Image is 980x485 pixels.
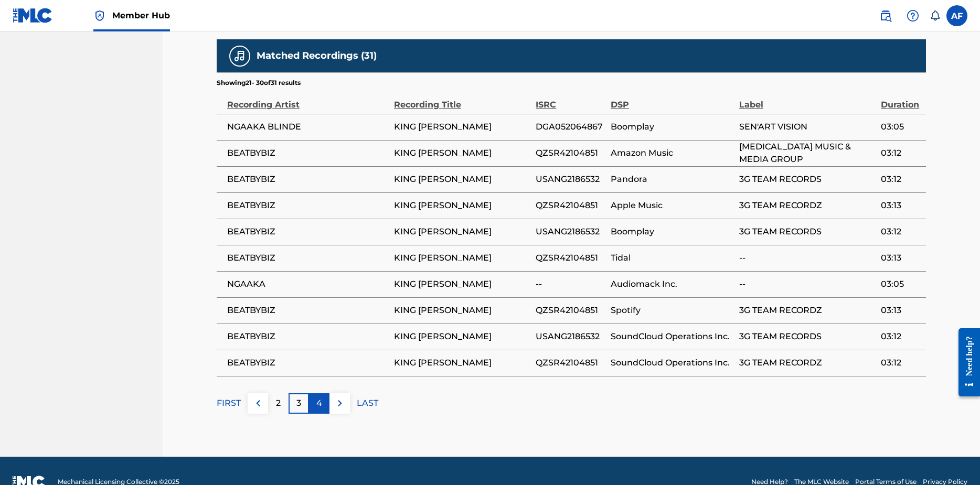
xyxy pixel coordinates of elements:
[276,397,281,409] p: 2
[611,304,734,317] span: Spotify
[881,252,921,264] span: 03:13
[739,173,876,186] span: 3G TEAM RECORDS
[611,278,734,290] span: Audiomack Inc.
[739,278,876,290] span: --
[879,9,892,22] img: search
[536,121,605,133] span: DGA052064867
[881,147,921,159] span: 03:12
[739,225,876,238] span: 3G TEAM RECORDS
[394,252,530,264] span: KING [PERSON_NAME]
[907,9,919,22] img: help
[227,121,389,133] span: NGAAKA BLINDE
[881,88,921,111] div: Duration
[394,225,530,238] span: KING [PERSON_NAME]
[881,225,921,238] span: 03:12
[217,78,301,88] p: Showing 21 - 30 of 31 results
[881,173,921,186] span: 03:12
[902,5,923,26] div: Help
[930,10,940,21] div: Notifications
[611,252,734,264] span: Tidal
[536,88,605,111] div: ISRC
[739,199,876,212] span: 3G TEAM RECORDZ
[227,330,389,343] span: BEATBYBIZ
[227,252,389,264] span: BEATBYBIZ
[946,5,967,26] div: User Menu
[536,304,605,317] span: QZSR42104851
[227,199,389,212] span: BEATBYBIZ
[334,397,346,409] img: right
[881,357,921,369] span: 03:12
[536,199,605,212] span: QZSR42104851
[611,357,734,369] span: SoundCloud Operations Inc.
[536,173,605,186] span: USANG2186532
[394,278,530,290] span: KING [PERSON_NAME]
[536,252,605,264] span: QZSR42104851
[611,225,734,238] span: Boomplay
[536,330,605,343] span: USANG2186532
[252,397,264,409] img: left
[881,330,921,343] span: 03:12
[611,121,734,133] span: Boomplay
[536,278,605,290] span: --
[394,121,530,133] span: KING [PERSON_NAME]
[394,147,530,159] span: KING [PERSON_NAME]
[227,304,389,317] span: BEATBYBIZ
[881,199,921,212] span: 03:13
[536,147,605,159] span: QZSR42104851
[227,88,389,111] div: Recording Artist
[739,357,876,369] span: 3G TEAM RECORDZ
[394,330,530,343] span: KING [PERSON_NAME]
[611,88,734,111] div: DSP
[536,357,605,369] span: QZSR42104851
[13,8,53,23] img: MLC Logo
[227,278,389,290] span: NGAAKA
[394,88,530,111] div: Recording Title
[536,225,605,238] span: USANG2186532
[875,5,896,26] a: Public Search
[739,330,876,343] span: 3G TEAM RECORDS
[394,173,530,186] span: KING [PERSON_NAME]
[739,252,876,264] span: --
[611,147,734,159] span: Amazon Music
[881,278,921,290] span: 03:05
[394,357,530,369] span: KING [PERSON_NAME]
[611,173,734,186] span: Pandora
[217,397,241,409] p: FIRST
[951,320,980,405] iframe: Resource Center
[739,121,876,133] span: SEN'ART VISION
[881,121,921,133] span: 03:05
[257,50,377,62] h5: Matched Recordings (31)
[394,199,530,212] span: KING [PERSON_NAME]
[93,9,106,22] img: Top Rightsholder
[227,147,389,159] span: BEATBYBIZ
[611,199,734,212] span: Apple Music
[394,304,530,317] span: KING [PERSON_NAME]
[296,397,301,409] p: 3
[227,173,389,186] span: BEATBYBIZ
[611,330,734,343] span: SoundCloud Operations Inc.
[739,88,876,111] div: Label
[316,397,322,409] p: 4
[227,357,389,369] span: BEATBYBIZ
[739,304,876,317] span: 3G TEAM RECORDZ
[233,50,246,62] img: Matched Recordings
[112,9,170,21] span: Member Hub
[739,141,876,166] span: [MEDICAL_DATA] MUSIC & MEDIA GROUP
[881,304,921,317] span: 03:13
[357,397,378,409] p: LAST
[227,225,389,238] span: BEATBYBIZ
